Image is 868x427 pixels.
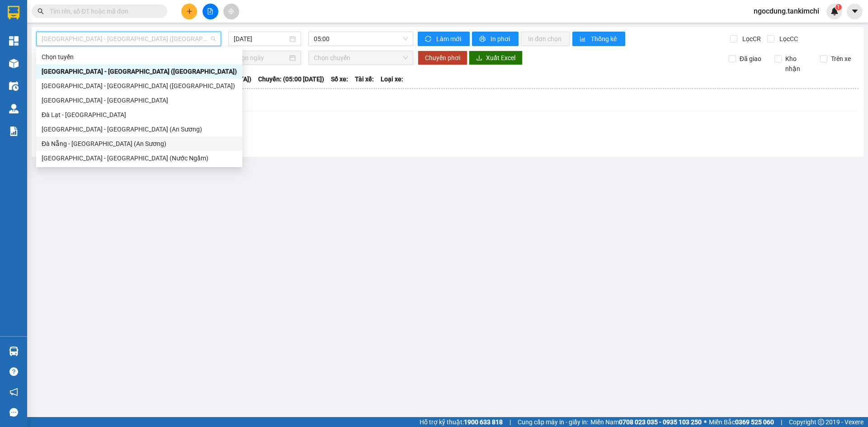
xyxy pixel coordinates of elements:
span: notification [9,388,18,396]
div: Đà Nẵng - Sài Gòn (An Sương) [36,136,242,151]
span: copyright [818,419,824,425]
button: Chuyển phơi [418,51,467,65]
button: bar-chartThống kê [572,32,625,46]
input: Chọn ngày [234,53,288,63]
div: Đà Nẵng - Đà Lạt [36,93,242,108]
span: Tài xế: [355,74,374,84]
img: solution-icon [9,127,19,136]
span: sync [425,36,433,43]
span: Lọc CR [739,34,762,44]
button: caret-down [847,4,863,19]
span: Loại xe: [381,74,403,84]
div: [GEOGRAPHIC_DATA] - [GEOGRAPHIC_DATA] (Nước Ngầm) [42,153,237,163]
span: printer [479,36,487,43]
span: Miền Nam [590,417,702,427]
input: 14/09/2025 [234,34,288,44]
button: In đơn chọn [521,32,570,46]
span: Chuyến: (05:00 [DATE]) [258,74,324,84]
span: Kho nhận [782,54,813,74]
span: Miền Bắc [709,417,774,427]
span: 1 [837,4,840,10]
span: Hỗ trợ kỹ thuật: [420,417,503,427]
span: ⚪️ [704,420,707,424]
div: Đà Nẵng - Hà Nội (Nước Ngầm) [36,151,242,165]
span: Đà Nẵng - Hà Nội (Hàng) [42,32,216,46]
div: [GEOGRAPHIC_DATA] - [GEOGRAPHIC_DATA] ([GEOGRAPHIC_DATA]) [42,81,237,91]
img: warehouse-icon [9,104,19,113]
span: Số xe: [331,74,348,84]
span: aim [228,8,234,14]
span: message [9,408,18,417]
strong: 0708 023 035 - 0935 103 250 [619,418,702,426]
img: dashboard-icon [9,36,19,46]
span: search [38,8,44,14]
div: Đà Lạt - Đà Nẵng [36,108,242,122]
div: Chọn tuyến [42,52,237,62]
div: [GEOGRAPHIC_DATA] - [GEOGRAPHIC_DATA] ([GEOGRAPHIC_DATA]) [42,66,237,76]
span: file-add [207,8,213,14]
span: | [509,417,511,427]
button: downloadXuất Excel [469,51,523,65]
div: Sài Gòn - Đà Nẵng (An Sương) [36,122,242,136]
div: Đà Lạt - [GEOGRAPHIC_DATA] [42,110,237,120]
button: printerIn phơi [472,32,519,46]
span: bar-chart [580,36,587,43]
div: [GEOGRAPHIC_DATA] - [GEOGRAPHIC_DATA] [42,95,237,105]
strong: 0369 525 060 [735,418,774,426]
span: Thống kê [591,34,618,44]
img: warehouse-icon [9,347,19,356]
div: Chọn tuyến [36,50,242,64]
button: aim [223,4,239,19]
span: In phơi [491,34,511,44]
span: Đã giao [736,54,765,64]
img: icon-new-feature [830,7,839,15]
img: logo-vxr [8,6,19,19]
span: 05:00 [314,32,408,46]
button: file-add [203,4,218,19]
div: Hà Nội - Đà Nẵng (Hàng) [36,79,242,93]
span: Lọc CC [776,34,799,44]
sup: 1 [835,4,842,10]
button: syncLàm mới [418,32,470,46]
button: plus [181,4,197,19]
span: | [781,417,782,427]
span: Làm mới [436,34,462,44]
span: question-circle [9,367,18,376]
input: Tìm tên, số ĐT hoặc mã đơn [50,6,156,16]
div: Đà Nẵng - [GEOGRAPHIC_DATA] (An Sương) [42,139,237,149]
strong: 1900 633 818 [464,418,503,426]
span: Cung cấp máy in - giấy in: [518,417,588,427]
span: ngocdung.tankimchi [746,5,826,17]
img: warehouse-icon [9,59,19,68]
span: caret-down [851,7,859,15]
div: Đà Nẵng - Hà Nội (Hàng) [36,64,242,79]
div: [GEOGRAPHIC_DATA] - [GEOGRAPHIC_DATA] (An Sương) [42,124,237,134]
span: plus [186,8,193,14]
span: Trên xe [827,54,854,64]
span: Chọn chuyến [314,51,408,65]
img: warehouse-icon [9,81,19,91]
